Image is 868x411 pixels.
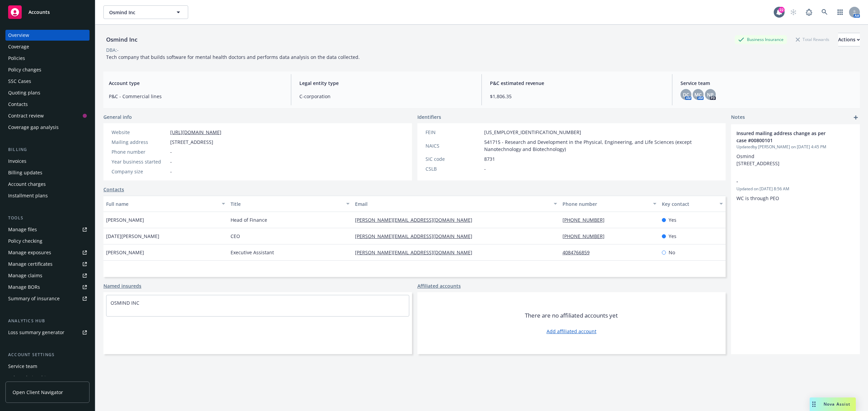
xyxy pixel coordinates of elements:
div: Installment plans [8,190,48,201]
span: Notes [731,113,745,122]
button: Email [352,196,560,212]
a: Contacts [103,186,124,193]
span: [PERSON_NAME] [106,249,144,256]
div: Manage exposures [8,247,51,258]
button: Full name [103,196,228,212]
span: Yes [669,233,676,240]
div: Full name [106,200,218,208]
div: Policies [8,53,25,64]
a: Search [818,5,831,19]
div: DBA: - [106,46,119,53]
a: Summary of insurance [5,293,90,304]
a: add [852,113,860,122]
a: [PHONE_NUMBER] [563,233,610,239]
a: Billing updates [5,167,90,178]
div: Contract review [8,110,44,121]
div: Policy checking [8,236,42,246]
button: Key contact [659,196,726,212]
div: Phone number [563,200,649,208]
a: Coverage [5,41,90,52]
span: Nova Assist [824,401,850,407]
div: Analytics hub [5,318,90,324]
span: [PERSON_NAME] [106,216,144,223]
button: Phone number [560,196,659,212]
span: Osmind Inc [109,9,168,16]
div: Policy changes [8,64,41,75]
a: Account charges [5,179,90,190]
div: Manage certificates [8,259,53,269]
a: Affiliated accounts [417,282,461,289]
a: Contract review [5,110,90,121]
span: - [170,158,172,165]
div: Loss summary generator [8,327,64,338]
span: DC [683,91,689,98]
a: Quoting plans [5,87,90,98]
div: NAICS [426,142,481,149]
a: Service team [5,361,90,372]
span: $1,806.35 [490,93,664,100]
div: Quoting plans [8,87,40,98]
div: Phone number [112,148,167,155]
a: Policy changes [5,64,90,75]
div: Actions [838,33,860,46]
span: [US_EMPLOYER_IDENTIFICATION_NUMBER] [484,129,581,136]
span: NP [707,91,714,98]
a: Contacts [5,99,90,110]
div: CSLB [426,165,481,172]
button: Nova Assist [810,397,856,411]
div: Osmind Inc [103,35,140,44]
a: Manage files [5,224,90,235]
a: Manage claims [5,270,90,281]
a: Report a Bug [802,5,816,19]
div: Coverage gap analysis [8,122,59,133]
div: Coverage [8,41,29,52]
div: Manage BORs [8,282,40,293]
span: WC is through PEO [736,195,779,201]
a: 4084766859 [563,249,595,256]
div: 22 [778,7,785,13]
button: Actions [838,33,860,46]
span: Updated by [PERSON_NAME] on [DATE] 4:45 PM [736,144,854,150]
div: Website [112,129,167,136]
a: [PERSON_NAME][EMAIL_ADDRESS][DOMAIN_NAME] [355,217,478,223]
span: Account type [109,80,283,87]
div: Service team [8,361,37,372]
a: Sales relationships [5,372,90,383]
span: Updated on [DATE] 8:56 AM [736,186,854,192]
span: Head of Finance [231,216,267,223]
div: Manage files [8,224,37,235]
span: Open Client Navigator [13,389,63,396]
a: Installment plans [5,190,90,201]
a: SSC Cases [5,76,90,87]
a: [PHONE_NUMBER] [563,217,610,223]
a: Add affiliated account [547,328,596,335]
a: [PERSON_NAME][EMAIL_ADDRESS][DOMAIN_NAME] [355,249,478,256]
div: Business Insurance [735,35,787,44]
a: Overview [5,30,90,41]
div: Contacts [8,99,28,110]
span: MC [694,91,702,98]
a: OSMIND INC [111,300,139,306]
span: Legal entity type [299,80,473,87]
span: CEO [231,233,240,240]
span: No [669,249,675,256]
div: Overview [8,30,29,41]
span: Yes [669,216,676,223]
span: Insured mailing address change as per case #00800101 [736,130,837,144]
div: Email [355,200,550,208]
div: Tools [5,215,90,221]
div: Billing updates [8,167,42,178]
a: Manage exposures [5,247,90,258]
p: Osmind [STREET_ADDRESS] [736,153,854,167]
span: Service team [680,80,854,87]
span: [DATE][PERSON_NAME] [106,233,159,240]
button: Title [228,196,352,212]
a: Accounts [5,3,90,22]
a: [PERSON_NAME][EMAIL_ADDRESS][DOMAIN_NAME] [355,233,478,239]
div: SSC Cases [8,76,31,87]
span: Executive Assistant [231,249,274,256]
button: Osmind Inc [103,5,188,19]
span: - [170,168,172,175]
div: Mailing address [112,138,167,146]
